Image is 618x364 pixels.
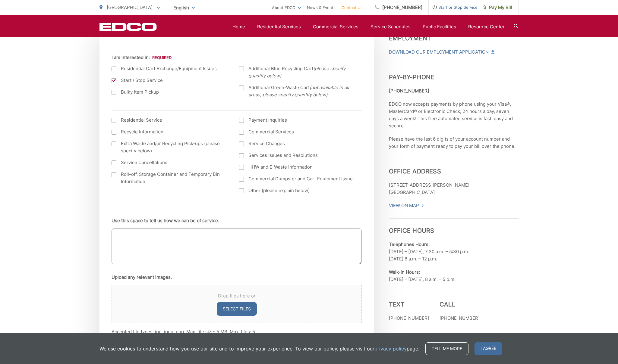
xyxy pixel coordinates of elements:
[389,101,519,129] p: EDCO now accepts payments by phone using your Visa®, MasterCard® or Electronic Check, 24 hours a ...
[389,159,519,175] h3: Office Address
[484,4,512,11] span: Pay My Bill
[440,315,480,322] p: [PHONE_NUMBER]
[389,269,519,283] p: [DATE] – [DATE], 8 a.m. – 5 p.m.
[112,117,227,124] label: Residential Service
[440,301,480,308] h3: Call
[239,152,355,159] label: Services Issues and Resolutions
[107,5,153,10] span: [GEOGRAPHIC_DATA]
[342,4,363,11] a: Contact Us
[425,342,468,355] a: Tell me more
[389,35,519,42] h3: Employment
[389,48,494,56] a: Download Our Employment Application
[239,140,355,147] label: Service Changes
[389,202,424,209] a: View On Map
[389,182,519,196] p: [STREET_ADDRESS][PERSON_NAME] [GEOGRAPHIC_DATA]
[468,23,505,30] a: Resource Center
[389,135,519,150] p: Please have the last 6 digits of your account number and your form of payment ready to pay your b...
[248,66,345,79] em: (please specify quantity below)
[112,329,256,334] span: Accepted file types: jpg, jpeg, png, Max. file size: 5 MB, Max. files: 5.
[239,175,355,182] label: Commercial Dumpster and Cart Equipment Issue
[112,65,227,72] label: Residential Cart Exchange/Equipment Issues
[370,23,411,30] a: Service Schedules
[112,275,172,280] label: Upload any relevant images.
[239,128,355,135] label: Commercial Services
[475,342,502,355] span: I agree
[313,23,358,30] a: Commercial Services
[169,2,199,13] span: English
[112,218,219,223] label: Use this space to tell us how we can be of service.
[239,117,355,124] label: Payment Inquiries
[112,55,172,60] label: I am interested in:
[248,85,349,98] em: (not available in all areas, please specify quantity below)
[389,241,519,263] p: [DATE] – [DATE], 7:30 a.m. – 5:30 p.m. [DATE] 8 a.m. – 12 p.m.
[389,315,429,322] p: [PHONE_NUMBER]
[112,159,227,166] label: Service Cancellations
[248,65,355,79] span: Additional Blue Recycling Cart
[389,88,429,94] strong: [PHONE_NUMBER]
[112,128,227,135] label: Recycle Information
[389,218,519,234] h3: Office Hours
[112,140,227,154] label: Extra Waste and/or Recycling Pick-ups (please specify below)
[272,4,301,11] a: About EDCO
[112,171,227,185] label: Roll-off, Storage Container and Temporary Bin Information
[99,23,157,31] a: EDCD logo. Return to the homepage.
[119,292,354,300] span: Drop files here or
[423,23,456,30] a: Public Facilities
[112,89,227,96] label: Bulky Item Pickup
[112,77,227,84] label: Start / Stop Service
[257,23,301,30] a: Residential Services
[217,302,257,316] button: select files, upload any relevant images.
[232,23,245,30] a: Home
[99,345,419,352] p: We use cookies to understand how you use our site and to improve your experience. To view our pol...
[307,4,336,11] a: News & Events
[389,65,519,81] h3: Pay-by-Phone
[239,163,355,171] label: HHW and E-Waste Information
[374,345,407,352] a: privacy policy
[389,301,429,308] h3: Text
[239,187,355,194] label: Other (please explain below)
[389,241,430,247] b: Telephones Hours:
[248,84,355,98] span: Additional Green-Waste Cart
[389,269,420,275] b: Walk-in Hours:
